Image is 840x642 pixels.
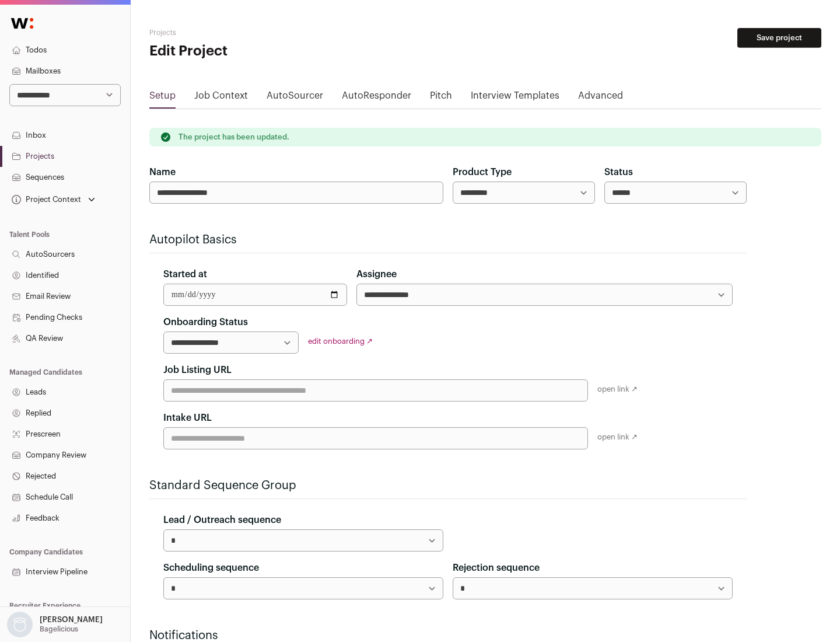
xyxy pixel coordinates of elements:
img: Wellfound [5,12,40,35]
label: Job Listing URL [163,363,232,377]
label: Product Type [453,165,512,179]
label: Intake URL [163,411,212,425]
h2: Autopilot Basics [149,232,747,248]
p: Bagelicious [40,624,78,634]
h2: Projects [149,28,373,37]
a: Setup [149,89,176,107]
a: Pitch [430,89,452,107]
img: nopic.png [7,612,33,637]
a: Advanced [578,89,623,107]
a: Interview Templates [471,89,559,107]
button: Open dropdown [5,612,105,637]
div: Project Context [9,195,81,204]
button: Open dropdown [9,191,97,208]
p: [PERSON_NAME] [40,615,103,624]
label: Onboarding Status [163,315,248,329]
a: Job Context [194,89,248,107]
h1: Edit Project [149,42,373,61]
label: Name [149,165,176,179]
label: Lead / Outreach sequence [163,513,281,527]
button: Save project [737,28,821,48]
h2: Standard Sequence Group [149,477,747,494]
label: Status [604,165,633,179]
label: Assignee [356,267,397,281]
a: AutoSourcer [267,89,323,107]
label: Started at [163,267,207,281]
label: Scheduling sequence [163,561,259,575]
a: edit onboarding ↗ [308,337,373,345]
a: AutoResponder [342,89,411,107]
label: Rejection sequence [453,561,540,575]
p: The project has been updated. [178,132,289,142]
